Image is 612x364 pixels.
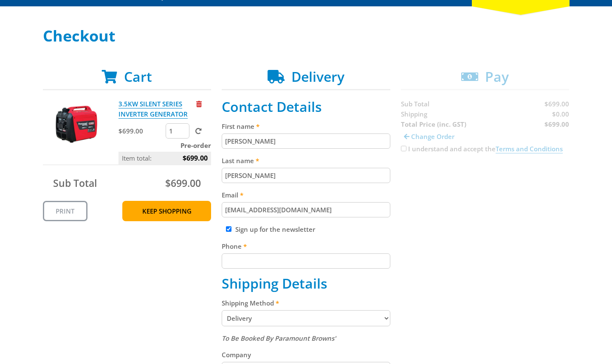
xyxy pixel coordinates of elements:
[222,133,390,149] input: Please enter your first name.
[51,99,102,150] img: 3.5KW SILENT SERIES INVERTER GENERATOR
[165,176,201,190] span: $699.00
[43,28,570,44] h1: Checkout
[222,202,390,217] input: Please enter your email address.
[222,334,336,342] em: To Be Booked By Paramount Browns'
[122,201,211,221] a: Keep Shopping
[222,310,390,326] select: Please select a shipping method.
[43,201,87,221] a: Print
[118,152,211,164] p: Item total:
[222,241,390,251] label: Phone
[222,190,390,200] label: Email
[222,121,390,131] label: First name
[222,298,390,308] label: Shipping Method
[222,275,390,292] h2: Shipping Details
[235,225,315,233] label: Sign up for the newsletter
[183,152,208,164] span: $699.00
[196,100,202,108] a: Remove from cart
[53,176,97,190] span: Sub Total
[118,126,164,136] p: $699.00
[222,350,390,360] label: Company
[222,99,390,115] h2: Contact Details
[118,140,211,150] p: Pre-order
[118,100,188,119] a: 3.5KW SILENT SERIES INVERTER GENERATOR
[124,67,152,86] span: Cart
[222,168,390,183] input: Please enter your last name.
[291,67,344,86] span: Delivery
[222,156,390,166] label: Last name
[222,253,390,269] input: Please enter your telephone number.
